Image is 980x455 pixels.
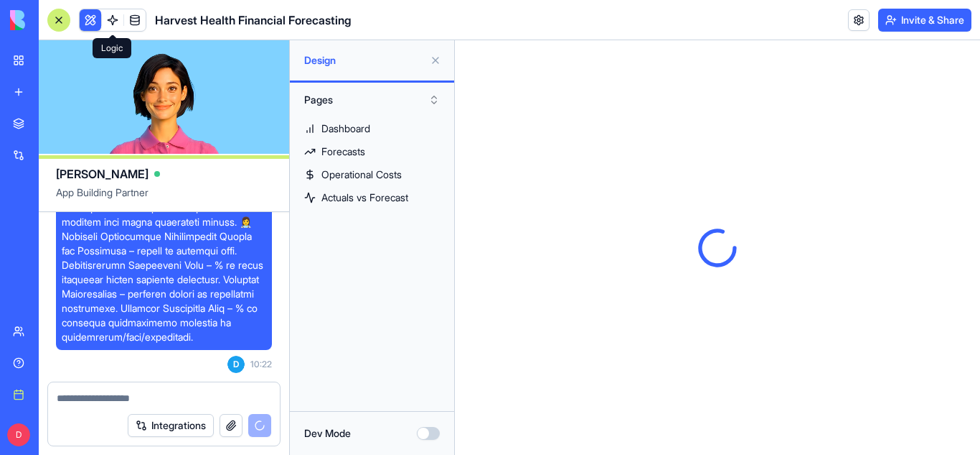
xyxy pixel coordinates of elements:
[321,144,365,159] div: Forecasts
[290,117,454,140] a: Dashboard
[56,165,149,183] span: [PERSON_NAME]
[321,167,402,182] div: Operational Costs
[128,414,214,437] button: Integrations
[290,163,454,186] a: Operational Costs
[227,356,245,373] span: D
[10,10,99,30] img: logo
[304,53,424,68] span: Design
[297,88,447,111] button: Pages
[304,426,351,441] label: Dev Mode
[7,423,30,446] span: D
[321,121,370,136] div: Dashboard
[290,140,454,163] a: Forecasts
[878,9,971,32] button: Invite & Share
[250,359,272,370] span: 10:22
[56,185,272,211] span: App Building Partner
[155,12,352,29] h1: Harvest Health Financial Forecasting
[321,190,408,205] div: Actuals vs Forecast
[93,38,131,58] div: Logic
[290,186,454,209] a: Actuals vs Forecast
